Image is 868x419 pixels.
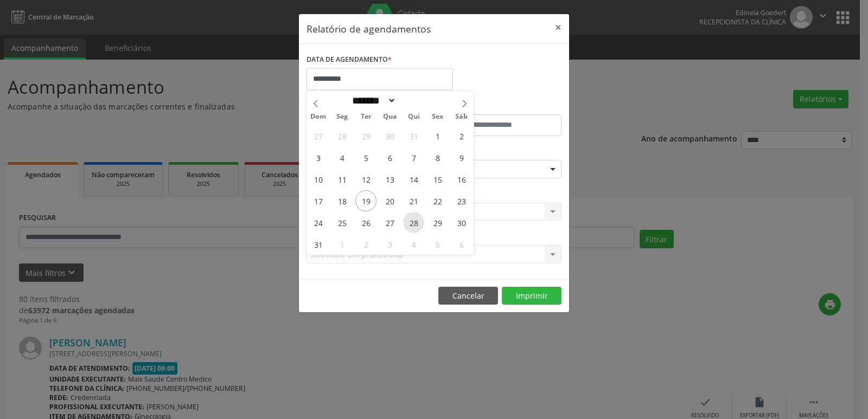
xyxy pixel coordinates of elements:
[437,98,561,114] label: ATÉ
[307,51,392,68] label: DATA DE AGENDAMENTO
[502,287,561,305] button: Imprimir
[451,147,472,168] span: Agosto 9, 2025
[438,287,498,305] button: Cancelar
[308,190,329,211] span: Agosto 17, 2025
[355,169,376,190] span: Agosto 12, 2025
[451,212,472,233] span: Agosto 30, 2025
[403,169,424,190] span: Agosto 14, 2025
[451,169,472,190] span: Agosto 16, 2025
[331,212,353,233] span: Agosto 25, 2025
[427,212,448,233] span: Agosto 29, 2025
[331,147,353,168] span: Agosto 4, 2025
[450,113,474,120] span: Sáb
[403,190,424,211] span: Agosto 21, 2025
[427,147,448,168] span: Agosto 8, 2025
[379,147,400,168] span: Agosto 6, 2025
[427,190,448,211] span: Agosto 22, 2025
[402,113,426,120] span: Qui
[331,125,353,146] span: Julho 28, 2025
[330,113,354,120] span: Seg
[379,190,400,211] span: Agosto 20, 2025
[348,95,396,106] select: Month
[308,147,329,168] span: Agosto 3, 2025
[307,113,330,120] span: Dom
[331,190,353,211] span: Agosto 18, 2025
[451,125,472,146] span: Agosto 2, 2025
[354,113,378,120] span: Ter
[403,125,424,146] span: Julho 31, 2025
[403,212,424,233] span: Agosto 28, 2025
[355,212,376,233] span: Agosto 26, 2025
[308,169,329,190] span: Agosto 10, 2025
[355,190,376,211] span: Agosto 19, 2025
[307,22,431,36] h5: Relatório de agendamentos
[378,113,402,120] span: Qua
[403,234,424,255] span: Setembro 4, 2025
[451,234,472,255] span: Setembro 6, 2025
[427,169,448,190] span: Agosto 15, 2025
[379,212,400,233] span: Agosto 27, 2025
[396,95,432,106] input: Year
[308,234,329,255] span: Agosto 31, 2025
[308,212,329,233] span: Agosto 24, 2025
[403,147,424,168] span: Agosto 7, 2025
[355,234,376,255] span: Setembro 2, 2025
[427,234,448,255] span: Setembro 5, 2025
[451,190,472,211] span: Agosto 23, 2025
[379,125,400,146] span: Julho 30, 2025
[355,125,376,146] span: Julho 29, 2025
[427,125,448,146] span: Agosto 1, 2025
[547,14,569,41] button: Close
[379,169,400,190] span: Agosto 13, 2025
[331,234,353,255] span: Setembro 1, 2025
[308,125,329,146] span: Julho 27, 2025
[379,234,400,255] span: Setembro 3, 2025
[331,169,353,190] span: Agosto 11, 2025
[426,113,450,120] span: Sex
[355,147,376,168] span: Agosto 5, 2025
